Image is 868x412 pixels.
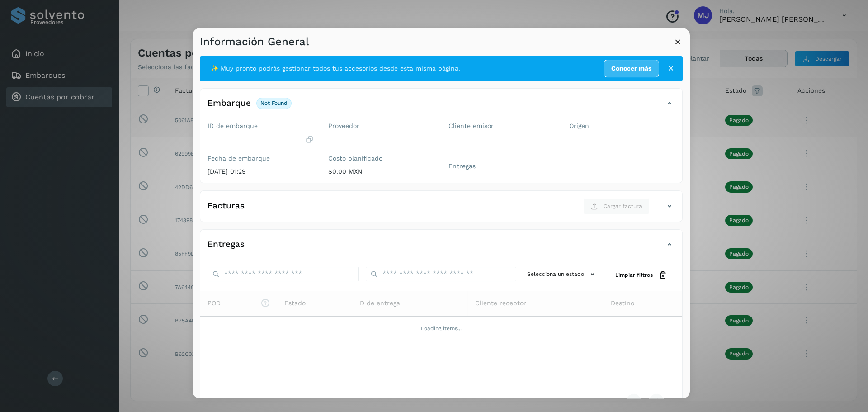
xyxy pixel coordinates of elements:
[524,267,601,282] button: Selecciona un estado
[208,168,314,175] p: [DATE] 01:29
[569,122,675,130] label: Origen
[358,298,400,308] span: ID de entrega
[260,100,288,106] p: not found
[200,35,309,48] h3: Información General
[211,64,460,73] span: ✨ Muy pronto podrás gestionar todos tus accesorios desde esta misma página.
[475,298,526,308] span: Cliente receptor
[200,237,682,260] div: Entregas
[328,155,434,162] label: Costo planificado
[608,267,675,284] button: Limpiar filtros
[208,122,314,130] label: ID de embarque
[208,201,245,212] h4: Facturas
[208,98,251,109] h4: Embarque
[448,122,555,130] label: Cliente emisor
[583,198,650,214] button: Cargar factura
[611,298,634,308] span: Destino
[200,198,682,222] div: FacturasCargar factura
[208,298,270,308] span: POD
[604,60,659,77] a: Conocer más
[468,397,528,406] span: Filtros por página :
[208,155,314,162] label: Fecha de embarque
[200,317,682,340] td: Loading items...
[615,271,653,279] span: Limpiar filtros
[284,298,306,308] span: Estado
[328,168,434,175] p: $0.00 MXN
[208,240,245,250] h4: Entregas
[328,122,434,130] label: Proveedor
[448,162,555,170] label: Entregas
[200,96,682,118] div: Embarquenot found
[604,202,642,210] span: Cargar factura
[580,397,612,406] span: 1 - -1 de -1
